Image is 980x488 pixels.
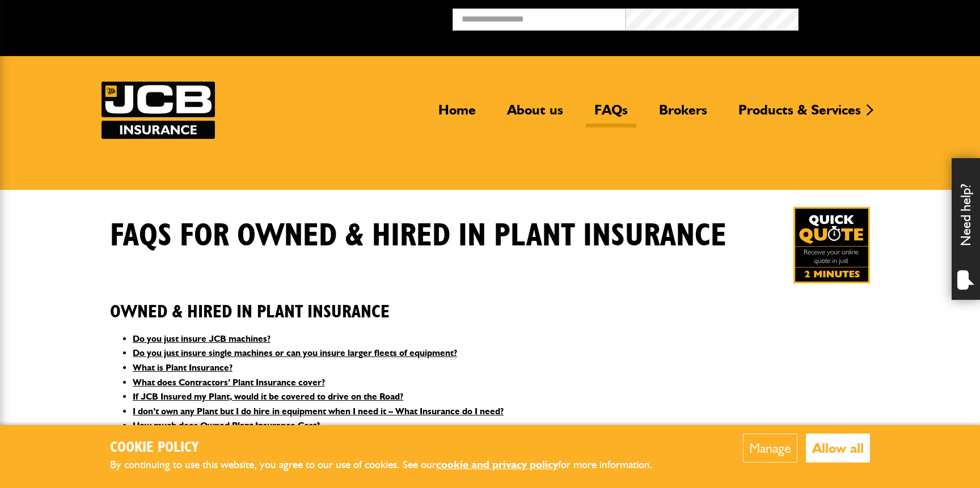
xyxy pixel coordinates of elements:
[110,284,870,322] h2: Owned & Hired In Plant Insurance
[436,458,558,471] a: cookie and privacy policy
[133,391,403,402] a: If JCB Insured my Plant, would it be covered to drive on the Road?
[799,9,971,26] button: Broker Login
[586,101,636,128] a: FAQs
[806,434,870,462] button: Allow all
[952,158,980,300] div: Need help?
[793,207,870,283] a: Get your insurance quote in just 2-minutes
[133,406,504,417] a: I don’t own any Plant but I do hire in equipment when I need it – What Insurance do I need?
[133,377,325,388] a: What does Contractors’ Plant Insurance cover?
[743,434,797,462] button: Manage
[133,420,320,431] a: How much does Owned Plant Insurance Cost?
[110,456,671,474] p: By continuing to use this website, you agree to our use of cookies. See our for more information.
[133,347,457,358] a: Do you just insure single machines or can you insure larger fleets of equipment?
[499,101,572,128] a: About us
[730,101,869,128] a: Products & Services
[650,101,716,128] a: Brokers
[430,101,484,128] a: Home
[110,217,726,255] h1: FAQS for Owned & Hired In Plant Insurance
[133,333,271,344] a: Do you just insure JCB machines?
[110,439,671,457] h2: Cookie Policy
[133,362,233,373] a: What is Plant Insurance?
[793,207,870,283] img: Quick Quote
[102,82,215,139] a: JCB Insurance Services
[102,82,215,139] img: JCB Insurance Services logo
